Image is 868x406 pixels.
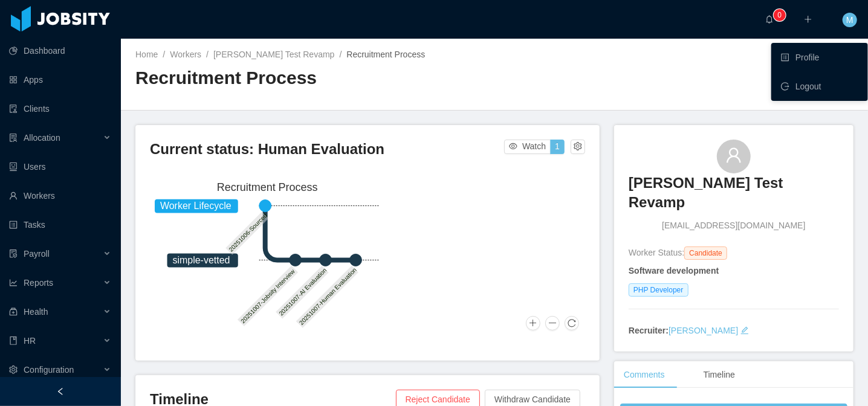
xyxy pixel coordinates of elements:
a: icon: pie-chartDashboard [9,39,111,63]
text: 20251006-Sourced [228,212,269,253]
span: Payroll [24,249,50,259]
span: Worker Status: [629,248,684,257]
a: [PERSON_NAME] Test Revamp [629,173,839,220]
i: icon: setting [9,366,18,374]
sup: 0 [774,9,786,21]
tspan: simple-vetted [173,255,230,265]
h3: Current status: Human Evaluation [150,140,504,159]
strong: Recruiter: [629,326,669,335]
span: Allocation [24,133,60,143]
span: PHP Developer [629,283,688,297]
a: [PERSON_NAME] Test Revamp [213,50,334,59]
span: Health [24,307,48,317]
button: Zoom In [526,316,540,330]
button: 1 [550,140,565,154]
i: icon: bell [765,15,774,24]
span: / [339,50,342,59]
a: Workers [170,50,201,59]
i: icon: logout [781,82,789,91]
a: icon: robotUsers [9,155,111,179]
i: icon: edit [740,326,749,335]
a: icon: userWorkers [9,184,111,208]
div: Comments [614,361,675,388]
text: Recruitment Process [217,181,318,193]
tspan: Worker Lifecycle [160,201,232,211]
button: icon: eyeWatch [504,140,551,154]
span: M [846,13,853,27]
span: Logout [795,82,821,91]
span: [EMAIL_ADDRESS][DOMAIN_NAME] [662,219,805,232]
a: icon: auditClients [9,97,111,121]
span: Candidate [684,246,727,260]
i: icon: plus [804,15,812,24]
div: Timeline [694,361,745,388]
i: icon: line-chart [9,279,18,287]
i: icon: file-protect [9,250,18,258]
i: icon: user [725,147,742,164]
a: [PERSON_NAME] [669,326,738,335]
text: 20251007-Human Evaluation [298,266,358,326]
span: Configuration [24,365,74,375]
text: 20251007-Jobsity Interview [239,268,296,324]
span: Reports [24,278,53,288]
span: HR [24,336,36,346]
button: icon: setting [571,140,585,154]
text: 20251007-AI Evaluation [278,267,328,317]
strong: Software development [629,266,719,275]
h2: Recruitment Process [135,66,494,91]
i: icon: book [9,337,18,345]
button: Zoom Out [545,316,560,330]
span: Recruitment Process [346,50,425,59]
span: / [163,50,165,59]
button: Reset Zoom [565,316,579,330]
i: icon: medicine-box [9,308,18,316]
a: icon: appstoreApps [9,68,111,92]
i: icon: solution [9,134,18,142]
h3: [PERSON_NAME] Test Revamp [629,173,839,213]
span: / [206,50,209,59]
a: icon: profileTasks [9,213,111,237]
a: icon: profileProfile [781,45,858,69]
a: Home [135,50,158,59]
